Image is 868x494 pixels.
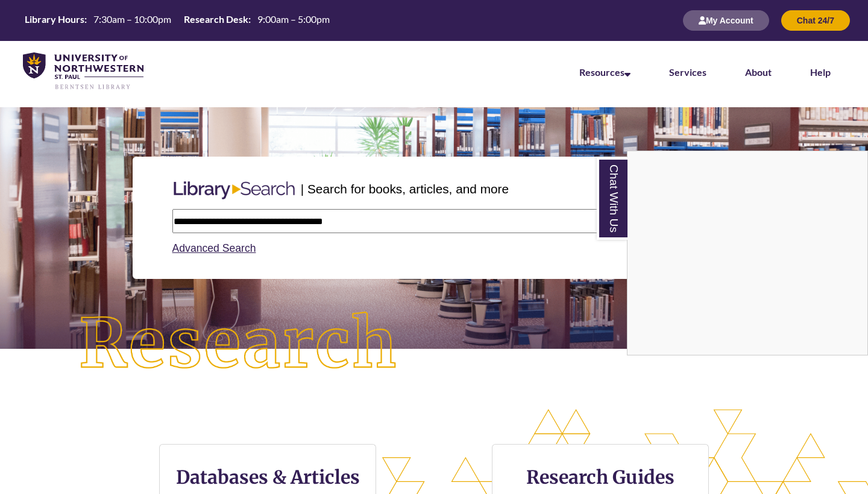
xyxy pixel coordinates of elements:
[579,66,631,78] a: Resources
[23,52,143,90] img: UNWSP Library Logo
[597,157,627,240] a: Chat With Us
[627,151,867,355] iframe: Chat Widget
[745,66,772,78] a: About
[627,151,868,355] div: Chat With Us
[810,66,831,78] a: Help
[669,66,706,78] a: Services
